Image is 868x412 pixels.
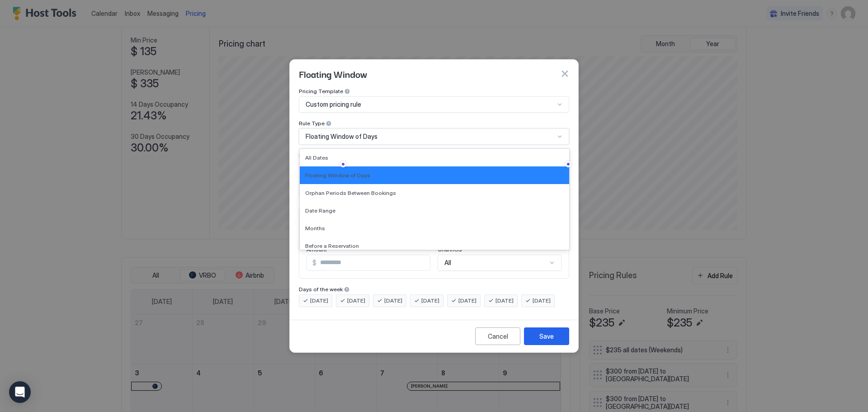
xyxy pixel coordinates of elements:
span: Days of the week [299,286,343,293]
span: Date Range [305,207,335,214]
span: All [444,259,451,267]
span: [DATE] [533,297,551,305]
span: All Dates [305,154,328,161]
span: Rule Type [299,120,325,127]
span: [DATE] [384,297,402,305]
div: Open Intercom Messenger [9,381,31,403]
span: Before a Reservation [305,242,359,249]
span: Months [305,225,325,232]
span: [DATE] [421,297,439,305]
div: Cancel [488,331,508,341]
span: Orphan Periods Between Bookings [305,189,396,196]
button: Cancel [475,327,520,345]
span: Floating Window [299,152,343,159]
span: Floating Window of Days [306,133,377,141]
span: [DATE] [310,297,328,305]
span: Custom pricing rule [306,100,361,109]
span: [DATE] [458,297,476,305]
span: Floating Window [299,67,367,81]
span: [DATE] [347,297,365,305]
span: $ [312,259,316,267]
span: Floating Window of Days [305,172,370,179]
span: Starting in [299,174,325,181]
div: Save [539,331,554,341]
button: Save [524,327,569,345]
input: Input Field [316,255,430,270]
span: [DATE] [495,297,514,305]
span: Pricing Template [299,88,343,95]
